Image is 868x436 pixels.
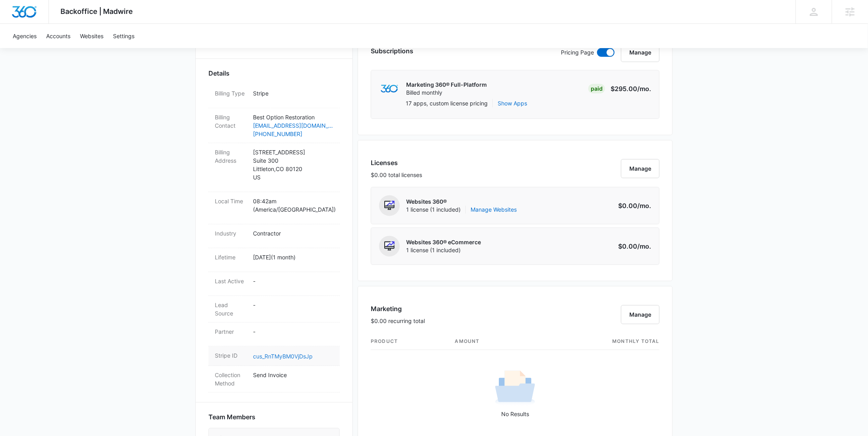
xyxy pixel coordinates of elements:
[208,323,340,346] div: Partner-
[406,81,487,89] p: Marketing 360® Full-Platform
[406,246,481,254] span: 1 license (1 included)
[535,333,660,350] th: monthly total
[253,197,333,214] p: 08:42am ( America/[GEOGRAPHIC_DATA] )
[61,7,133,16] span: Backoffice | Madwire
[253,301,333,309] p: -
[253,327,333,336] p: -
[253,89,333,97] p: Stripe
[208,84,340,108] div: Billing TypeStripe
[215,113,247,130] dt: Billing Contact
[614,241,651,251] p: $0.00
[614,201,651,210] p: $0.00
[371,410,659,418] p: No Results
[208,296,340,323] div: Lead Source-
[253,371,333,379] p: Send Invoice
[215,197,247,205] dt: Local Time
[621,43,660,62] button: Manage
[41,24,75,48] a: Accounts
[208,192,340,224] div: Local Time08:42am (America/[GEOGRAPHIC_DATA])
[208,412,255,422] span: Team Members
[406,99,488,107] p: 17 apps, custom license pricing
[406,238,481,246] p: Websites 360® eCommerce
[637,202,651,210] span: /mo.
[215,277,247,285] dt: Last Active
[208,143,340,192] div: Billing Address[STREET_ADDRESS]Suite 300Littleton,CO 80120US
[253,113,333,121] p: Best Option Restoration
[449,333,535,350] th: amount
[253,253,333,261] p: [DATE] ( 1 month )
[215,327,247,336] dt: Partner
[406,89,487,97] p: Billed monthly
[208,248,340,272] div: Lifetime[DATE](1 month)
[208,366,340,393] div: Collection MethodSend Invoice
[406,198,517,206] p: Websites 360®
[253,277,333,285] p: -
[8,24,41,48] a: Agencies
[253,121,333,130] a: [EMAIL_ADDRESS][DOMAIN_NAME]
[637,242,651,250] span: /mo.
[495,368,535,408] img: No Results
[208,272,340,296] div: Last Active-
[381,85,398,93] img: marketing360Logo
[75,24,108,48] a: Websites
[215,89,247,97] dt: Billing Type
[371,304,425,313] h3: Marketing
[371,317,425,325] p: $0.00 recurring total
[406,206,517,214] span: 1 license (1 included)
[253,148,333,181] p: [STREET_ADDRESS] Suite 300 Littleton , CO 80120 US
[621,159,660,178] button: Manage
[208,108,340,143] div: Billing ContactBest Option Restoration[EMAIL_ADDRESS][DOMAIN_NAME][PHONE_NUMBER]
[215,351,247,360] dt: Stripe ID
[215,253,247,261] dt: Lifetime
[108,24,139,48] a: Settings
[208,346,340,366] div: Stripe IDcus_RnTMyBM0VjDsJp
[371,333,449,350] th: product
[611,84,651,93] p: $295.00
[208,224,340,248] div: IndustryContractor
[215,301,247,317] dt: Lead Source
[498,99,527,107] button: Show Apps
[253,229,333,237] p: Contractor
[253,130,333,138] a: [PHONE_NUMBER]
[215,371,247,387] dt: Collection Method
[561,48,594,57] p: Pricing Page
[215,148,247,165] dt: Billing Address
[471,206,517,214] a: Manage Websites
[621,305,660,324] button: Manage
[588,84,605,93] div: Paid
[637,85,651,93] span: /mo.
[371,46,413,56] h3: Subscriptions
[253,353,313,360] a: cus_RnTMyBM0VjDsJp
[215,229,247,237] dt: Industry
[371,158,422,167] h3: Licenses
[208,68,230,78] span: Details
[371,171,422,179] p: $0.00 total licenses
